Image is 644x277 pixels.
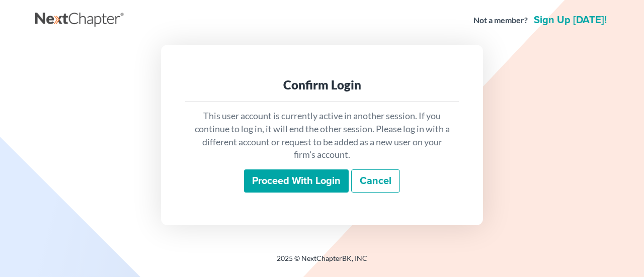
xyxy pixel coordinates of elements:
[244,169,349,193] input: Proceed with login
[532,15,609,25] a: Sign up [DATE]!
[193,110,451,161] p: This user account is currently active in another session. If you continue to log in, it will end ...
[35,253,609,271] div: 2025 © NextChapterBK, INC
[351,169,400,193] a: Cancel
[193,77,451,93] div: Confirm Login
[473,15,528,26] strong: Not a member?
